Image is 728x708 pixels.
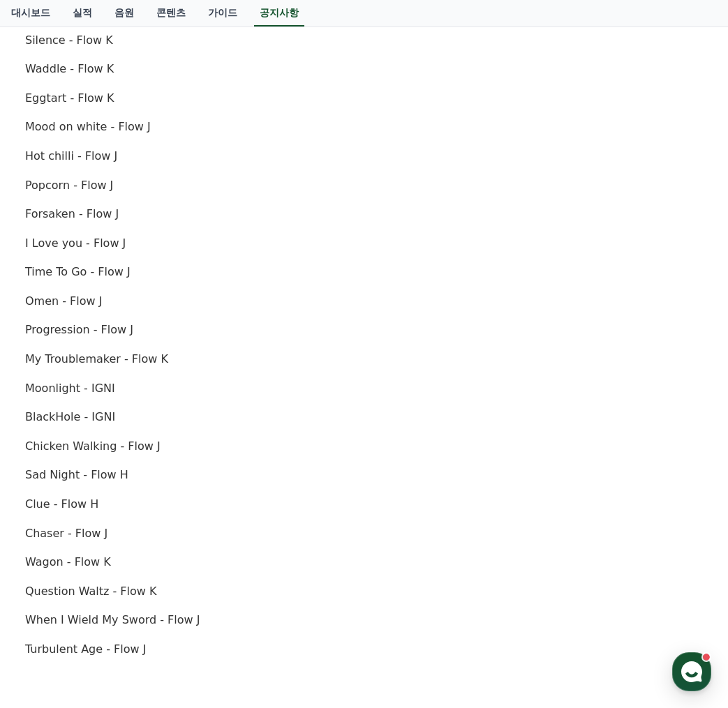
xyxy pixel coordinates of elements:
[128,464,144,475] span: 대화
[25,379,703,398] p: Moonlight - IGNI
[25,640,703,658] p: Turbulent Age - Flow J
[25,31,703,50] p: Silence - Flow K
[44,463,52,474] span: 홈
[25,89,703,107] p: Eggtart - Flow K
[25,176,703,195] p: Popcorn - Flow J
[92,442,180,477] a: 대화
[25,525,703,543] p: Chaser - Flow J
[25,292,703,310] p: Omen - Flow J
[180,442,268,477] a: 설정
[25,234,703,253] p: I Love you - Flow J
[25,466,703,484] p: Sad Night - Flow H
[25,553,703,571] p: Wagon - Flow K
[216,463,232,474] span: 설정
[25,321,703,339] p: Progression - Flow J
[25,611,703,629] p: When I Wield My Sword - Flow J
[25,205,703,223] p: Forsaken - Flow J
[4,442,92,477] a: 홈
[25,582,703,601] p: Question Waltz - Flow K
[25,437,703,455] p: Chicken Walking - Flow J
[25,263,703,281] p: Time To Go - Flow J
[25,408,703,426] p: BlackHole - IGNI
[25,350,703,368] p: My Troublemaker - Flow K
[25,60,703,78] p: Waddle - Flow K
[25,147,703,165] p: Hot chilli - Flow J
[25,118,703,136] p: Mood on white - Flow J
[25,495,703,513] p: Clue - Flow H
